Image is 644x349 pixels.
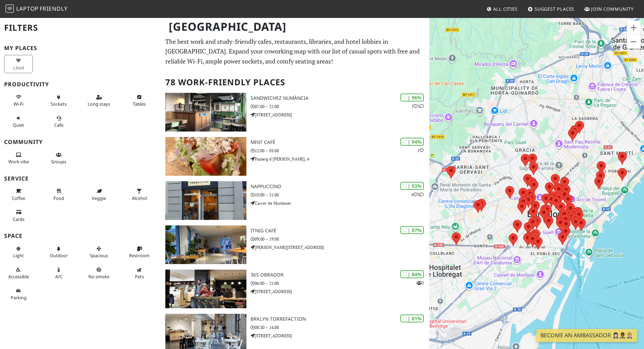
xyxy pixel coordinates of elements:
button: Groups [45,149,73,167]
div: | 96% [400,94,424,101]
span: Restroom [129,252,149,259]
p: Carrer de Muntaner [251,200,429,206]
button: Restroom [125,243,154,261]
p: 08:30 – 14:00 [251,324,429,331]
span: Outdoor area [50,252,68,259]
div: | 94% [400,138,424,146]
div: | 84% [400,270,424,278]
span: Long stays [88,101,110,107]
p: [PERSON_NAME][STREET_ADDRESS] [251,244,429,251]
h3: 365 Obrador [251,272,429,278]
button: Sockets [45,91,73,110]
p: 09:00 – 19:00 [251,236,429,242]
h3: Itnig Café [251,228,429,234]
h3: Community [4,139,157,145]
p: 07:00 – 21:00 [251,103,429,110]
button: Alcohol [125,185,154,204]
button: Pets [125,264,154,282]
button: Work vibe [4,149,33,167]
h2: Filters [4,17,157,38]
button: Accessible [4,264,33,282]
span: All Cities [493,6,518,12]
button: Food [45,185,73,204]
span: Parking [11,294,27,301]
h3: Nappuccino [251,184,429,190]
a: Itnig Café | 87% Itnig Café 09:00 – 19:00 [PERSON_NAME][STREET_ADDRESS] [161,225,430,264]
h3: Space [4,233,157,239]
p: [STREET_ADDRESS] [251,332,429,339]
a: Nappuccino | 93% 62 Nappuccino 10:00 – 21:00 Carrer de Muntaner [161,181,430,220]
button: Spacious [85,243,113,261]
img: Mint Café [165,137,246,176]
span: People working [8,158,29,165]
button: Light [4,243,33,261]
a: SandwiChez Numància | 96% 11 SandwiChez Numància 07:00 – 21:00 [STREET_ADDRESS] [161,93,430,132]
span: Quiet [13,122,24,128]
span: Credit cards [13,216,25,222]
p: Passeig d'[PERSON_NAME], 4 [251,156,429,162]
button: Veggie [85,185,113,204]
button: Zoom in [627,21,641,35]
p: [STREET_ADDRESS] [251,288,429,295]
h3: Productivity [4,81,157,88]
p: 6 2 [411,191,424,198]
span: Natural light [13,252,24,259]
button: Outdoor [45,243,73,261]
button: Quiet [4,113,33,131]
div: | 81% [400,314,424,322]
a: All Cities [484,3,520,15]
span: Suggest Places [535,6,575,12]
span: Food [53,195,64,201]
span: Group tables [51,158,66,165]
button: Parking [4,285,33,303]
h3: My Places [4,45,157,51]
img: Itnig Café [165,225,246,264]
span: Pet friendly [135,273,144,280]
p: [STREET_ADDRESS] [251,112,429,118]
a: Suggest Places [525,3,577,15]
p: 1 [418,147,424,154]
span: Smoke free [88,273,109,280]
div: | 87% [400,226,424,234]
a: 365 Obrador | 84% 2 365 Obrador 06:00 – 21:00 [STREET_ADDRESS] [161,270,430,308]
p: 12:00 – 03:00 [251,147,429,154]
button: Wi-Fi [4,91,33,110]
span: Laptop [16,5,39,12]
h3: SandwiChez Numància [251,95,429,101]
button: Coffee [4,185,33,204]
span: Video/audio calls [54,122,64,128]
button: Cards [4,206,33,225]
p: 1 1 [411,103,424,109]
h1: [GEOGRAPHIC_DATA] [163,17,428,36]
h2: 78 Work-Friendly Places [165,72,426,93]
h3: Service [4,175,157,182]
img: LaptopFriendly [6,4,14,13]
span: Power sockets [51,101,67,107]
img: 365 Obrador [165,270,246,308]
a: LaptopFriendly LaptopFriendly [6,3,68,15]
span: Alcohol [132,195,147,201]
span: Accessible [8,273,29,280]
span: Coffee [12,195,25,201]
span: Join Community [591,6,634,12]
a: Join Community [582,3,636,15]
button: Long stays [85,91,113,110]
span: Friendly [40,5,67,12]
button: A/C [45,264,73,282]
span: Stable Wi-Fi [13,101,23,107]
a: Mint Café | 94% 1 Mint Café 12:00 – 03:00 Passeig d'[PERSON_NAME], 4 [161,137,430,176]
span: Spacious [90,252,108,259]
span: Air conditioned [55,273,62,280]
span: Veggie [92,195,106,201]
div: | 93% [400,182,424,190]
p: 2 [417,280,424,286]
img: SandwiChez Numància [165,93,246,132]
p: 10:00 – 21:00 [251,192,429,198]
p: 06:00 – 21:00 [251,280,429,287]
img: Nappuccino [165,181,246,220]
button: No smoke [85,264,113,282]
button: Zoom out [627,35,641,49]
h3: BRKLYN Torrefaction [251,316,429,322]
button: Tables [125,91,154,110]
span: Work-friendly tables [133,101,146,107]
